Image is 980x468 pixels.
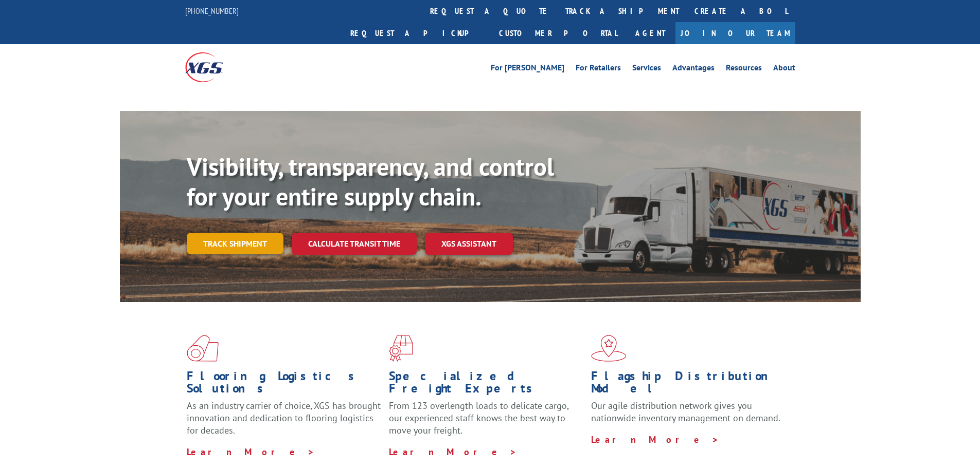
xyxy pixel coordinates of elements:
h1: Flooring Logistics Solutions [187,370,381,400]
a: Resources [726,64,762,75]
a: XGS ASSISTANT [425,233,513,255]
a: Learn More > [591,434,719,445]
img: xgs-icon-flagship-distribution-model-red [591,335,627,362]
h1: Flagship Distribution Model [591,370,786,400]
p: From 123 overlength loads to delicate cargo, our experienced staff knows the best way to move you... [389,400,583,445]
a: Services [632,64,661,75]
span: Our agile distribution network gives you nationwide inventory management on demand. [591,400,780,424]
img: xgs-icon-focused-on-flooring-red [389,335,413,362]
a: Learn More > [187,446,315,458]
span: As an industry carrier of choice, XGS has brought innovation and dedication to flooring logistics... [187,400,381,436]
a: Request a pickup [343,22,491,44]
a: Calculate transit time [292,233,417,255]
a: [PHONE_NUMBER] [185,6,239,16]
a: Learn More > [389,446,517,458]
a: Advantages [672,64,715,75]
a: Customer Portal [491,22,625,44]
b: Visibility, transparency, and control for your entire supply chain. [187,151,554,212]
a: About [773,64,795,75]
a: Track shipment [187,233,283,254]
a: For [PERSON_NAME] [491,64,564,75]
a: Agent [625,22,675,44]
img: xgs-icon-total-supply-chain-intelligence-red [187,335,219,362]
a: Join Our Team [675,22,795,44]
h1: Specialized Freight Experts [389,370,583,400]
a: For Retailers [576,64,621,75]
